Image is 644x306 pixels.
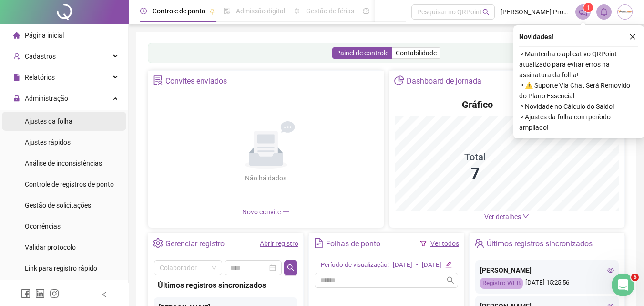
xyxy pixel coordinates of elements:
[25,201,91,209] span: Gestão de solicitações
[306,7,354,15] span: Gestão de férias
[474,238,484,248] span: team
[416,260,418,270] div: -
[25,243,76,251] span: Validar protocolo
[396,49,437,57] span: Contabilidade
[25,32,64,39] span: Página inicial
[13,32,20,39] span: home
[487,236,593,252] div: Últimos registros sincronizados
[501,7,570,17] span: [PERSON_NAME] Processamento de Dados
[209,9,215,14] span: pushpin
[420,240,427,247] span: filter
[13,74,20,81] span: file
[363,8,369,14] span: dashboard
[587,4,590,11] span: 1
[50,289,59,298] span: instagram
[25,180,114,188] span: Controle de registros de ponto
[579,8,587,16] span: notification
[260,240,298,247] a: Abrir registro
[25,53,56,60] span: Cadastros
[153,7,205,15] span: Controle de ponto
[631,274,639,281] span: 6
[294,8,300,14] span: sun
[321,260,389,270] div: Período de visualização:
[480,278,614,289] div: [DATE] 15:25:56
[224,8,230,14] span: file-done
[25,159,102,167] span: Análise de inconsistências
[480,278,523,289] div: Registro WEB
[407,73,481,89] div: Dashboard de jornada
[222,173,310,183] div: Não há dados
[394,75,404,85] span: pie-chart
[519,80,638,101] span: ⚬ ⚠️ Suporte Via Chat Será Removido do Plano Essencial
[462,98,493,111] h4: Gráfico
[25,264,97,272] span: Link para registro rápido
[519,32,553,42] span: Novidades !
[430,240,459,247] a: Ver todos
[519,101,638,112] span: ⚬ Novidade no Cálculo do Saldo!
[13,53,20,60] span: user-add
[25,117,72,125] span: Ajustes da folha
[583,3,593,12] sup: 1
[153,238,163,248] span: setting
[21,289,31,298] span: facebook
[13,95,20,102] span: lock
[158,279,294,291] div: Últimos registros sincronizados
[165,73,227,89] div: Convites enviados
[25,74,55,81] span: Relatórios
[236,7,285,15] span: Admissão digital
[165,236,225,252] div: Gerenciar registro
[482,9,490,16] span: search
[393,260,412,270] div: [DATE]
[25,222,61,230] span: Ocorrências
[629,33,636,40] span: close
[522,213,529,220] span: down
[391,8,398,14] span: ellipsis
[484,213,521,221] span: Ver detalhes
[140,8,147,14] span: clock-circle
[480,265,614,275] div: [PERSON_NAME]
[287,264,295,272] span: search
[336,49,388,57] span: Painel de controle
[153,75,163,85] span: solution
[618,5,632,19] img: 31496
[519,49,638,80] span: ⚬ Mantenha o aplicativo QRPoint atualizado para evitar erros na assinatura da folha!
[607,267,614,274] span: eye
[484,213,529,221] a: Ver detalhes down
[612,274,634,296] iframe: Intercom live chat
[314,238,324,248] span: file-text
[101,291,108,298] span: left
[519,112,638,133] span: ⚬ Ajustes da folha com período ampliado!
[422,260,441,270] div: [DATE]
[447,276,454,284] span: search
[282,208,290,215] span: plus
[445,261,451,267] span: edit
[242,208,290,216] span: Novo convite
[25,138,71,146] span: Ajustes rápidos
[35,289,45,298] span: linkedin
[25,95,68,102] span: Administração
[600,8,608,16] span: bell
[326,236,380,252] div: Folhas de ponto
